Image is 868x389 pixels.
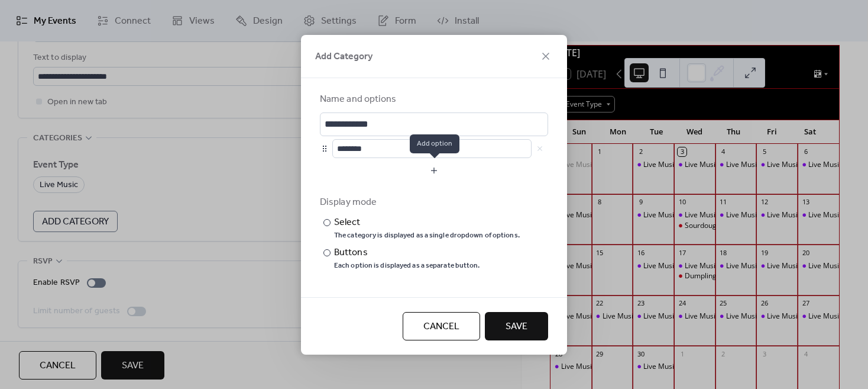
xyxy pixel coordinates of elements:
div: Buttons [334,246,478,260]
div: The category is displayed as a single dropdown of options. [334,231,520,240]
div: Name and options [320,92,546,107]
button: Save [485,312,548,340]
div: Display mode [320,195,546,210]
button: Cancel [403,312,480,340]
span: Cancel [423,320,459,334]
div: Each option is displayed as a separate button. [334,261,480,271]
span: Add option [410,134,459,153]
span: Add Category [315,50,373,64]
span: Save [506,320,527,334]
div: Select [334,216,517,230]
